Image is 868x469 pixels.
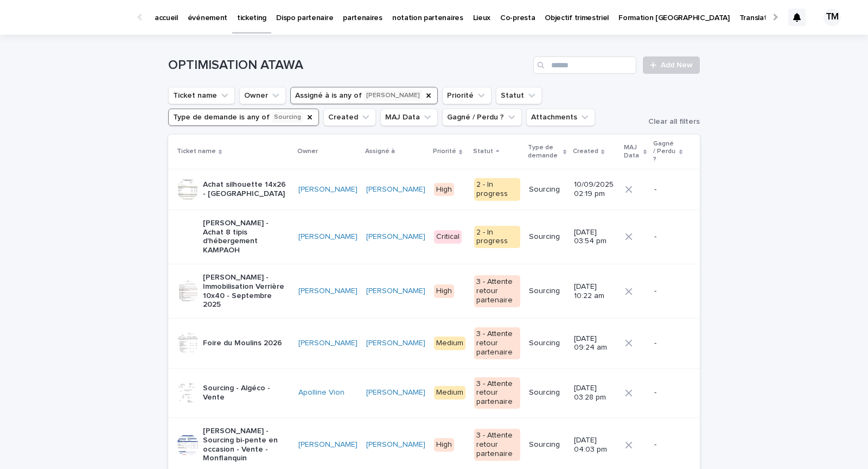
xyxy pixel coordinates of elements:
[434,284,454,298] div: High
[574,282,616,301] p: [DATE] 10:22 am
[366,339,425,348] a: [PERSON_NAME]
[168,58,529,73] h1: OPTIMISATION ATAWA
[380,109,438,126] button: MAJ Data
[654,339,682,348] p: -
[203,384,290,402] p: Sourcing - Algéco - Vente
[529,185,565,194] p: Sourcing
[529,339,565,348] p: Sourcing
[533,56,636,74] input: Search
[474,377,520,409] div: 3 - Attente retour partenaire
[298,440,358,449] a: [PERSON_NAME]
[643,56,700,74] a: Add New
[442,87,492,104] button: Priorité
[298,232,358,242] a: [PERSON_NAME]
[168,87,235,104] button: Ticket name
[366,185,425,194] a: [PERSON_NAME]
[474,275,520,307] div: 3 - Attente retour partenaire
[661,61,693,69] span: Add New
[177,145,216,157] p: Ticket name
[366,388,425,397] a: [PERSON_NAME]
[203,427,290,463] p: [PERSON_NAME] - Sourcing bi-pente en occasion - Vente - Monflanquin
[366,232,425,242] a: [PERSON_NAME]
[168,109,319,126] button: Type de demande
[529,232,565,242] p: Sourcing
[168,169,700,210] tr: Achat silhouette 14x26 - [GEOGRAPHIC_DATA][PERSON_NAME] [PERSON_NAME] High2 - In progressSourcing...
[574,384,616,402] p: [DATE] 03:28 pm
[496,87,542,104] button: Statut
[168,368,700,417] tr: Sourcing - Algéco - VenteApolline Vion [PERSON_NAME] Medium3 - Attente retour partenaireSourcing[...
[366,287,425,296] a: [PERSON_NAME]
[474,429,520,460] div: 3 - Attente retour partenaire
[640,118,700,125] button: Clear all filters
[290,87,438,104] button: Assigné à
[323,109,376,126] button: Created
[648,118,700,125] span: Clear all filters
[203,180,290,199] p: Achat silhouette 14x26 - [GEOGRAPHIC_DATA]
[297,145,318,157] p: Owner
[654,287,682,296] p: -
[624,142,640,162] p: MAJ Data
[529,440,565,449] p: Sourcing
[654,440,682,449] p: -
[526,109,595,126] button: Attachments
[574,334,616,353] p: [DATE] 09:24 am
[574,228,616,246] p: [DATE] 03:54 pm
[298,339,358,348] a: [PERSON_NAME]
[653,138,676,166] p: Gagné / Perdu ?
[433,145,456,157] p: Priorité
[365,145,395,157] p: Assigné à
[434,230,462,244] div: Critical
[434,337,465,350] div: Medium
[366,440,425,449] a: [PERSON_NAME]
[474,226,520,249] div: 2 - In progress
[654,232,682,242] p: -
[168,319,700,368] tr: Foire du Moulins 2026[PERSON_NAME] [PERSON_NAME] Medium3 - Attente retour partenaireSourcing[DATE...
[528,142,560,162] p: Type de demande
[434,183,454,197] div: High
[654,388,682,397] p: -
[168,264,700,318] tr: [PERSON_NAME] - Immobilisation Verrière 10x40 - Septembre 2025[PERSON_NAME] [PERSON_NAME] High3 -...
[442,109,522,126] button: Gagné / Perdu ?
[574,436,616,454] p: [DATE] 04:03 pm
[203,339,282,348] p: Foire du Moulins 2026
[298,185,358,194] a: [PERSON_NAME]
[574,180,616,199] p: 10/09/2025 02:19 pm
[474,178,520,201] div: 2 - In progress
[298,287,358,296] a: [PERSON_NAME]
[529,287,565,296] p: Sourcing
[573,145,598,157] p: Created
[168,210,700,264] tr: [PERSON_NAME] - Achat 8 tipis d'hébergement KAMPAOH[PERSON_NAME] [PERSON_NAME] Critical2 - In pro...
[434,386,465,400] div: Medium
[22,7,127,28] img: Ls34BcGeRexTGTNfXpUC
[203,273,290,309] p: [PERSON_NAME] - Immobilisation Verrière 10x40 - Septembre 2025
[529,388,565,397] p: Sourcing
[824,9,841,26] div: TM
[654,185,682,194] p: -
[298,388,344,397] a: Apolline Vion
[239,87,286,104] button: Owner
[434,438,454,452] div: High
[473,145,493,157] p: Statut
[474,327,520,359] div: 3 - Attente retour partenaire
[203,219,290,255] p: [PERSON_NAME] - Achat 8 tipis d'hébergement KAMPAOH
